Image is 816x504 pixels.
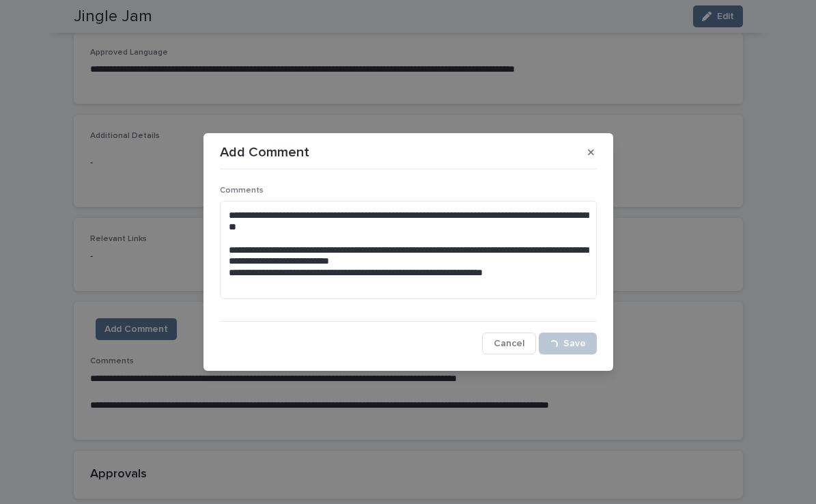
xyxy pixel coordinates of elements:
[539,333,597,354] button: Save
[563,339,586,348] span: Save
[494,339,524,348] span: Cancel
[482,333,536,354] button: Cancel
[220,144,309,160] p: Add Comment
[220,186,264,195] span: Comments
